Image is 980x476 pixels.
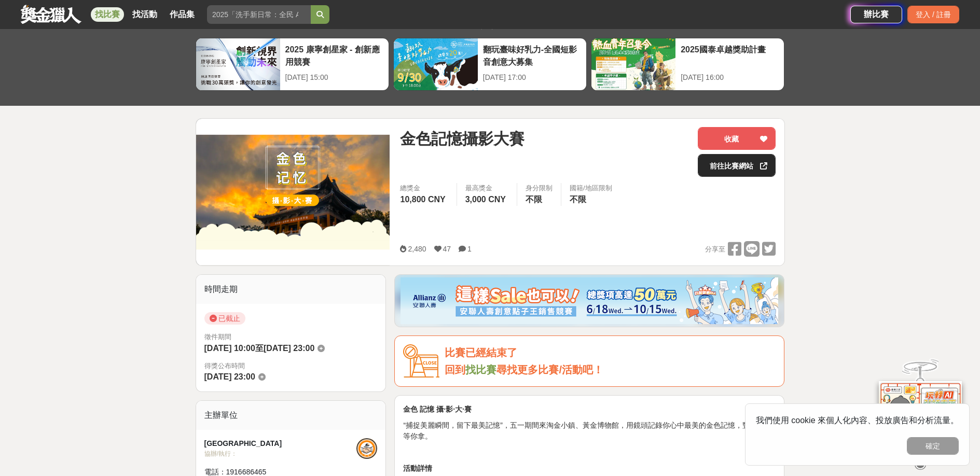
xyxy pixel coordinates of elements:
[465,183,508,193] span: 最高獎金
[850,6,902,23] a: 辦比賽
[756,416,959,425] span: 我們使用 cookie 來個人化內容、投放廣告和分析流量。
[445,344,776,361] div: 比賽已經結束了
[907,437,959,455] button: 確定
[465,364,496,375] a: 找比賽
[403,420,776,442] p: “捕捉美麗瞬間，留下最美記憶”，五一期間來淘金小鎮、黃金博物館，用鏡頭記錄你心中最美的金色記憶，豐厚獎金等你拿。
[204,344,255,353] span: [DATE] 10:00
[91,7,124,22] a: 找比賽
[591,38,784,91] a: 2025國泰卓越獎助計畫[DATE] 16:00
[705,242,725,257] span: 分享至
[698,154,776,177] a: 前往比賽網站
[204,438,357,449] div: [GEOGRAPHIC_DATA]
[204,449,357,458] div: 協辦/執行：
[570,183,612,193] div: 國籍/地區限制
[207,5,311,24] input: 2025「洗手新日常：全民 ALL IN」洗手歌全台徵選
[128,7,161,22] a: 找活動
[403,464,432,472] strong: 活動詳情
[526,183,553,193] div: 身分限制
[403,344,439,378] img: Icon
[196,38,389,91] a: 2025 康寧創星家 - 創新應用競賽[DATE] 15:00
[443,245,451,253] span: 47
[681,72,779,83] div: [DATE] 16:00
[465,195,506,204] span: 3,000 CNY
[400,183,448,193] span: 總獎金
[445,364,465,375] span: 回到
[204,361,378,371] span: 得獎公布時間
[400,195,445,204] span: 10,800 CNY
[196,275,386,304] div: 時間走期
[907,6,959,23] div: 登入 / 註冊
[165,7,199,22] a: 作品集
[483,44,581,67] div: 翻玩臺味好乳力-全國短影音創意大募集
[879,373,962,442] img: d2146d9a-e6f6-4337-9592-8cefde37ba6b.png
[285,44,383,67] div: 2025 康寧創星家 - 創新應用競賽
[467,245,472,253] span: 1
[483,72,581,83] div: [DATE] 17:00
[264,344,314,353] span: [DATE] 23:00
[196,401,386,430] div: 主辦單位
[570,195,586,204] span: 不限
[400,127,524,150] span: 金色記憶攝影大賽
[255,344,264,353] span: 至
[681,44,779,67] div: 2025國泰卓越獎助計畫
[285,72,383,83] div: [DATE] 15:00
[698,127,776,150] button: 收藏
[496,364,603,375] span: 尋找更多比賽/活動吧！
[204,312,245,325] span: 已截止
[408,245,426,253] span: 2,480
[401,277,778,324] img: dcc59076-91c0-4acb-9c6b-a1d413182f46.png
[526,195,542,204] span: 不限
[393,38,587,91] a: 翻玩臺味好乳力-全國短影音創意大募集[DATE] 17:00
[196,119,390,265] img: Cover Image
[403,405,471,413] strong: 金色 記憶 攝·影·大·賽
[204,333,231,341] span: 徵件期間
[204,372,255,381] span: [DATE] 23:00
